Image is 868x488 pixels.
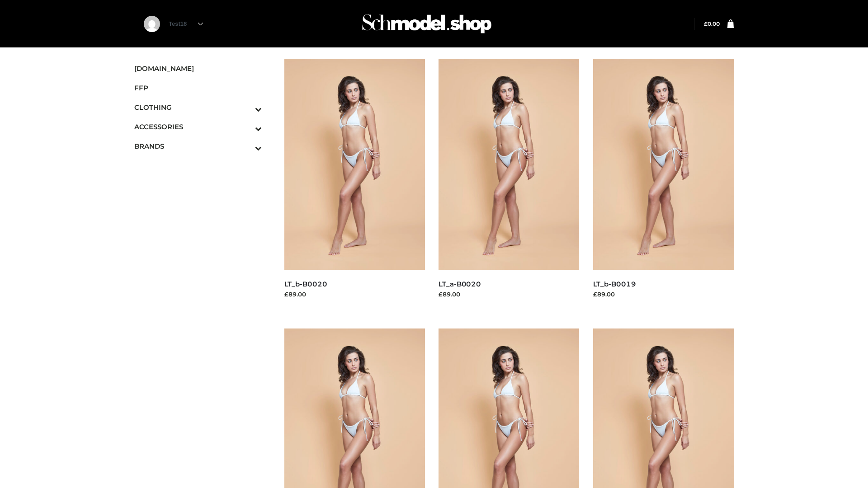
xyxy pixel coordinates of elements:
div: £89.00 [284,290,425,299]
a: [DOMAIN_NAME] [134,59,262,78]
span: [DOMAIN_NAME] [134,63,262,74]
span: ACCESSORIES [134,122,262,132]
a: Read more [284,300,318,307]
a: £0.00 [704,20,720,27]
a: BRANDSToggle Submenu [134,136,262,156]
span: BRANDS [134,141,262,151]
a: CLOTHINGToggle Submenu [134,98,262,117]
span: FFP [134,83,262,93]
a: FFP [134,78,262,98]
a: Test18 [169,20,203,27]
span: £ [704,20,708,27]
div: £89.00 [593,290,734,299]
a: LT_b-B0019 [593,280,636,288]
a: ACCESSORIESToggle Submenu [134,117,262,136]
a: Read more [593,300,627,307]
div: £89.00 [439,290,580,299]
a: LT_a-B0020 [439,280,481,288]
button: Toggle Submenu [230,117,262,136]
button: Toggle Submenu [230,98,262,117]
a: LT_b-B0020 [284,280,327,288]
bdi: 0.00 [704,20,720,27]
a: Read more [439,300,472,307]
img: Schmodel Admin 964 [359,6,495,42]
button: Toggle Submenu [230,136,262,156]
span: CLOTHING [134,102,262,113]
